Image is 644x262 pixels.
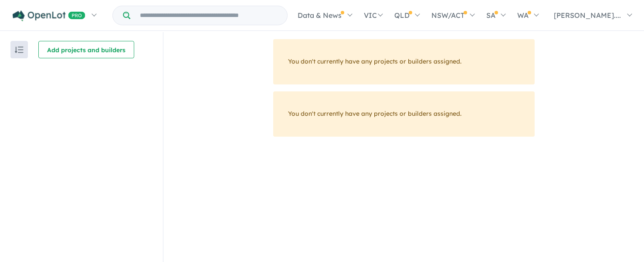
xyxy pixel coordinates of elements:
img: Openlot PRO Logo White [13,10,85,21]
img: sort.svg [15,47,24,53]
div: You don't currently have any projects or builders assigned. [273,91,535,137]
span: [PERSON_NAME].... [554,11,621,20]
div: You don't currently have any projects or builders assigned. [273,39,535,84]
button: Add projects and builders [38,41,134,58]
input: Try estate name, suburb, builder or developer [132,6,285,25]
